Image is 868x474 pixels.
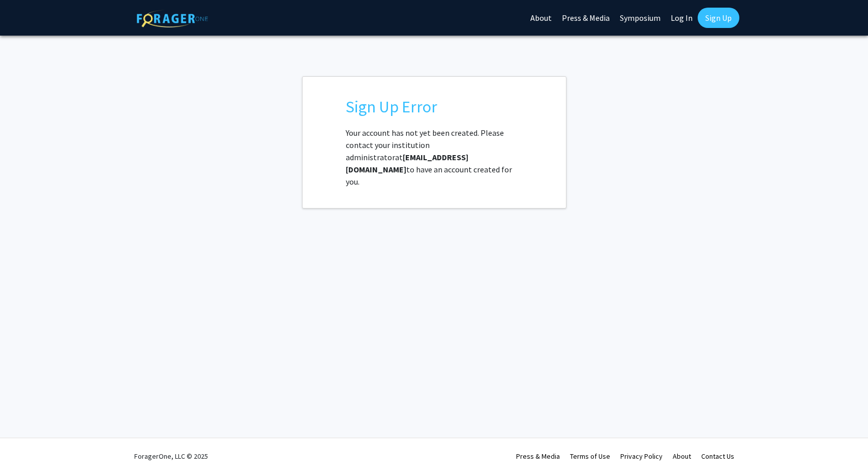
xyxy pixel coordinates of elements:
[346,152,468,174] b: [EMAIL_ADDRESS][DOMAIN_NAME]
[620,452,663,461] a: Privacy Policy
[346,97,522,188] div: Your account has not yet been created. Please contact your institution administrator at to have a...
[570,452,610,461] a: Terms of Use
[134,438,208,474] div: ForagerOne, LLC © 2025
[516,452,560,461] a: Press & Media
[698,8,739,28] a: Sign Up
[673,452,691,461] a: About
[137,10,208,27] img: ForagerOne Logo
[346,97,522,116] h2: Sign Up Error
[701,452,734,461] a: Contact Us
